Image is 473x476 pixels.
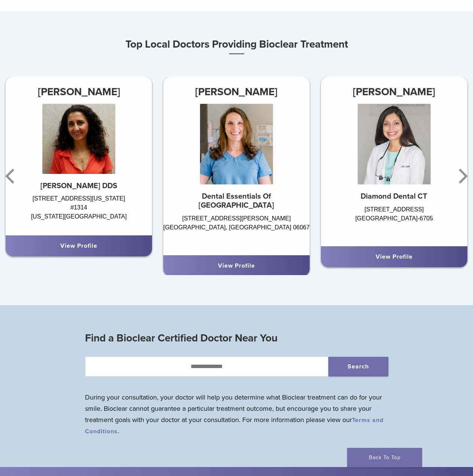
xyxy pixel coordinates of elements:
[40,181,117,190] strong: [PERSON_NAME] DDS
[198,192,274,210] strong: Dental Essentials Of [GEOGRAPHIC_DATA]
[6,194,152,228] div: [STREET_ADDRESS][US_STATE] #1314 [US_STATE][GEOGRAPHIC_DATA]
[200,104,273,184] img: Dr. Julia Karpman
[85,392,388,437] p: During your consultation, your doctor will help you determine what Bioclear treatment can do for ...
[347,448,422,467] a: Back To Top
[60,242,97,250] a: View Profile
[6,83,152,101] h3: [PERSON_NAME]
[328,357,388,376] button: Search
[163,214,310,248] div: [STREET_ADDRESS][PERSON_NAME] [GEOGRAPHIC_DATA], [GEOGRAPHIC_DATA] 06067
[454,154,469,199] button: Next
[321,83,467,101] h3: [PERSON_NAME]
[376,253,413,260] a: View Profile
[361,192,427,201] strong: Diamond Dental CT
[42,104,116,174] img: Dr. Nina Kiani
[358,104,431,184] img: Dr. Ratna Vedullapalli
[163,83,310,101] h3: [PERSON_NAME]
[321,205,467,239] div: [STREET_ADDRESS] [GEOGRAPHIC_DATA]-6705
[4,154,19,199] button: Previous
[218,262,255,269] a: View Profile
[85,329,388,347] h3: Find a Bioclear Certified Doctor Near You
